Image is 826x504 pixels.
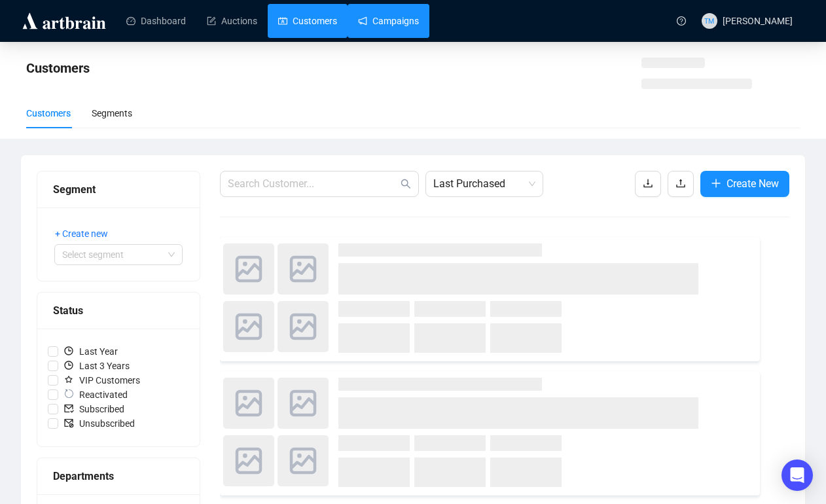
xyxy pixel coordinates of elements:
[58,373,145,387] span: VIP Customers
[26,106,71,120] div: Customers
[53,302,184,319] div: Status
[58,359,135,373] span: Last 3 Years
[20,10,108,31] img: logo
[358,4,419,38] a: Campaigns
[207,4,257,38] a: Auctions
[278,378,329,429] img: photo.svg
[54,223,118,244] button: + Create new
[58,387,133,402] span: Reactivated
[58,416,140,431] span: Unsubscribed
[781,459,813,491] div: Open Intercom Messenger
[700,171,789,197] button: Create New
[677,16,686,26] span: question-circle
[433,171,535,196] span: Last Purchased
[26,60,90,76] span: Customers
[223,378,274,429] img: photo.svg
[278,301,329,352] img: photo.svg
[643,178,653,189] span: download
[58,402,130,416] span: Subscribed
[126,4,186,38] a: Dashboard
[228,176,398,192] input: Search Customer...
[278,435,329,486] img: photo.svg
[223,243,274,295] img: photo.svg
[278,4,337,38] a: Customers
[727,175,779,192] span: Create New
[223,435,274,486] img: photo.svg
[53,181,184,198] div: Segment
[704,15,714,26] span: TM
[55,226,108,241] span: + Create new
[223,301,274,352] img: photo.svg
[58,344,123,359] span: Last Year
[92,106,132,120] div: Segments
[401,179,411,189] span: search
[723,16,793,26] span: [PERSON_NAME]
[675,178,686,189] span: upload
[53,468,184,484] div: Departments
[711,178,721,189] span: plus
[278,243,329,295] img: photo.svg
